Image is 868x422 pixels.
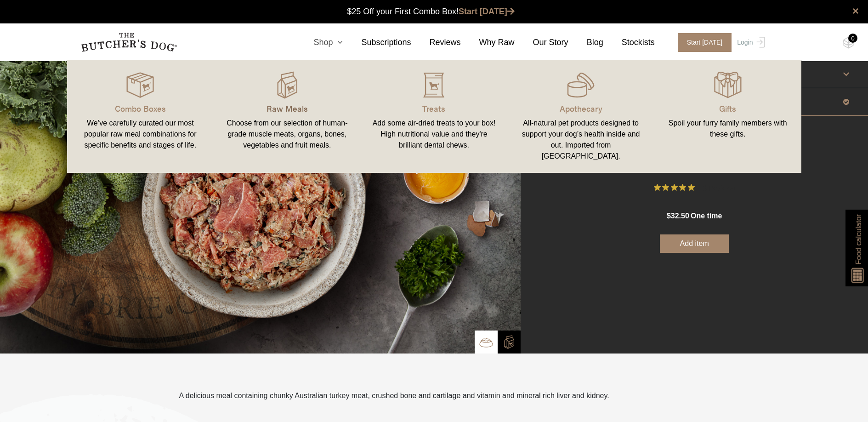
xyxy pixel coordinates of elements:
[372,102,497,114] p: Treats
[78,102,203,114] p: Combo Boxes
[603,36,655,49] a: Stockists
[518,118,643,162] div: All-natural pet products designed to support your dog’s health inside and out. Imported from [GEO...
[515,36,568,49] a: Our Story
[691,212,722,220] span: one time
[225,118,350,151] div: Choose from our selection of human-grade muscle meats, organs, bones, vegetables and fruit meals.
[361,69,508,164] a: Treats Add some air-dried treats to your box! High nutritional value and they're brilliant dental...
[671,212,689,220] span: 32.50
[507,69,654,164] a: Apothecary All-natural pet products designed to support your dog’s health inside and out. Importe...
[67,69,214,164] a: Combo Boxes We’ve carefully curated our most popular raw meal combinations for specific benefits ...
[459,7,515,16] a: Start [DATE]
[669,33,735,52] a: Start [DATE]
[568,36,603,49] a: Blog
[698,181,735,194] span: 18 Reviews
[179,390,609,401] p: A delicious meal containing chunky Australian turkey meat, crushed bone and cartilage and vitamin...
[295,36,343,49] a: Shop
[853,214,864,264] span: Food calculator
[667,212,671,220] span: $
[735,33,765,52] a: Login
[654,69,801,164] a: Gifts Spoil your furry family members with these gifts.
[479,336,493,349] img: TBD_Bowl.png
[660,234,729,253] button: Add item
[852,6,859,17] a: close
[848,34,857,43] div: 0
[502,335,516,349] img: TBD_Build-A-Box-2.png
[343,36,411,49] a: Subscriptions
[214,69,361,164] a: Raw Meals Choose from our selection of human-grade muscle meats, organs, bones, vegetables and fr...
[411,36,461,49] a: Reviews
[665,102,790,114] p: Gifts
[518,102,643,114] p: Apothecary
[225,102,350,114] p: Raw Meals
[78,118,203,151] div: We’ve carefully curated our most popular raw meal combinations for specific benefits and stages o...
[461,36,515,49] a: Why Raw
[678,33,732,52] span: Start [DATE]
[843,37,854,49] img: TBD_Cart-Empty.png
[372,118,497,151] div: Add some air-dried treats to your box! High nutritional value and they're brilliant dental chews.
[665,118,790,140] div: Spoil your furry family members with these gifts.
[654,181,735,194] button: Rated 4.9 out of 5 stars from 18 reviews. Jump to reviews.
